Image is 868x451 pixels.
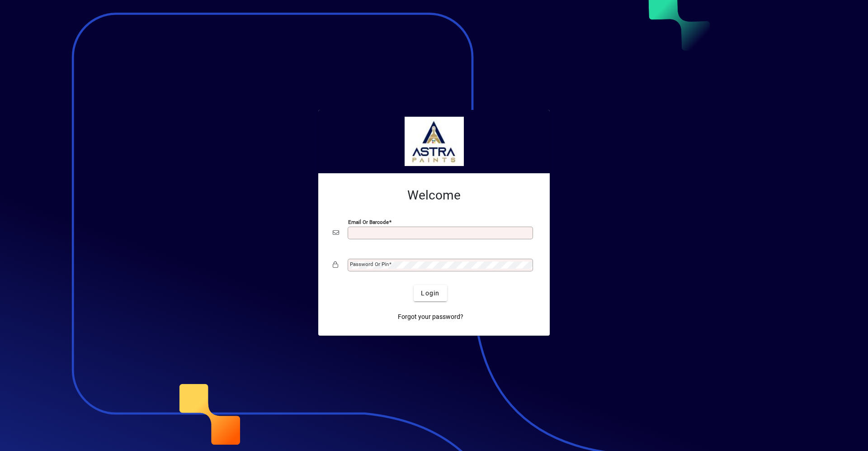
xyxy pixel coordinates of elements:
[398,312,463,322] span: Forgot your password?
[350,261,389,267] mat-label: Password or Pin
[333,188,535,203] h2: Welcome
[348,219,389,225] mat-label: Email or Barcode
[421,289,439,298] span: Login
[414,285,447,301] button: Login
[394,309,467,325] a: Forgot your password?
